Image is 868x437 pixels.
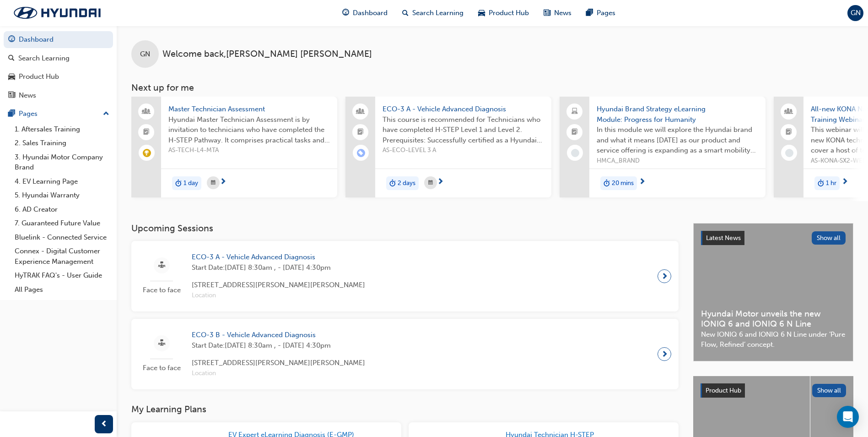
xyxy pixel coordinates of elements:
div: Product Hub [19,71,59,82]
button: GN [847,5,863,21]
div: Pages [19,109,38,119]
h3: Next up for me [117,82,868,93]
span: learningRecordVerb_NONE-icon [571,149,579,157]
span: people-icon [357,106,364,118]
span: Master Technician Assessment [168,104,330,115]
span: up-icon [103,108,109,120]
a: Search Learning [4,50,113,67]
div: News [19,90,36,101]
span: booktick-icon [143,126,150,138]
span: [STREET_ADDRESS][PERSON_NAME][PERSON_NAME] [192,280,365,290]
span: Hyundai Master Technician Assessment is by invitation to technicians who have completed the H-STE... [168,115,330,146]
span: This course is recommended for Technicians who have completed H-STEP Level 1 and Level 2. Prerequ... [383,115,544,146]
a: Latest NewsShow allHyundai Motor unveils the new IONIQ 6 and IONIQ 6 N LineNew IONIQ 6 and IONIQ ... [693,223,853,361]
span: Start Date: [DATE] 8:30am , - [DATE] 4:30pm [192,340,365,351]
a: 6. AD Creator [11,202,113,217]
span: sessionType_FACE_TO_FACE-icon [158,260,165,271]
span: ECO-3 B - Vehicle Advanced Diagnosis [192,330,365,340]
span: AS-TECH-L4-MTA [168,145,330,156]
span: Latest News [706,234,741,242]
span: Face to face [139,285,184,295]
a: search-iconSearch Learning [395,4,471,22]
span: Dashboard [353,8,388,18]
a: Face to faceECO-3 A - Vehicle Advanced DiagnosisStart Date:[DATE] 8:30am , - [DATE] 4:30pm[STREET... [139,248,671,304]
img: Trak [5,3,110,22]
span: Location [192,368,365,379]
a: 7. Guaranteed Future Value [11,216,113,230]
span: learningRecordVerb_NONE-icon [785,149,793,157]
a: News [4,87,113,104]
span: Hyundai Motor unveils the new IONIQ 6 and IONIQ 6 N Line [701,309,846,329]
a: Bluelink - Connected Service [11,230,113,245]
span: pages-icon [8,110,15,118]
span: news-icon [544,7,550,19]
span: sessionType_FACE_TO_FACE-icon [158,338,165,349]
span: GN [851,8,861,18]
span: guage-icon [342,7,349,19]
a: All Pages [11,283,113,297]
span: duration-icon [175,177,182,189]
span: Product Hub [706,387,741,394]
a: HyTRAK FAQ's - User Guide [11,268,113,283]
span: duration-icon [389,177,396,189]
span: next-icon [639,178,646,186]
span: news-icon [8,92,15,100]
span: ECO-3 A - Vehicle Advanced Diagnosis [383,104,544,115]
a: guage-iconDashboard [335,4,395,22]
span: people-icon [786,106,792,118]
a: Product Hub [4,68,113,85]
span: next-icon [661,270,668,283]
div: Open Intercom Messenger [837,406,859,428]
span: booktick-icon [571,126,578,138]
span: search-icon [8,55,15,63]
span: Location [192,290,365,301]
button: DashboardSearch LearningProduct HubNews [4,29,113,105]
span: people-icon [143,106,150,118]
a: Product HubShow all [701,383,846,398]
h3: Upcoming Sessions [131,223,679,234]
span: Face to face [139,363,184,373]
h3: My Learning Plans [131,404,679,415]
span: In this module we will explore the Hyundai brand and what it means [DATE] as our product and serv... [597,125,758,156]
span: pages-icon [586,7,593,19]
span: Pages [597,8,615,18]
span: Welcome back , [PERSON_NAME] [PERSON_NAME] [162,49,372,60]
a: 2. Sales Training [11,136,113,150]
span: search-icon [402,7,409,19]
a: Dashboard [4,31,113,48]
span: duration-icon [604,177,610,189]
span: 1 day [183,178,198,189]
span: Hyundai Brand Strategy eLearning Module: Progress for Humanity [597,104,758,125]
div: Search Learning [18,53,70,64]
a: car-iconProduct Hub [471,4,536,22]
a: 3. Hyundai Motor Company Brand [11,150,113,175]
span: laptop-icon [571,106,578,118]
span: ECO-3 A - Vehicle Advanced Diagnosis [192,252,365,262]
span: calendar-icon [211,177,216,189]
span: Product Hub [489,8,529,18]
span: car-icon [8,73,15,81]
span: next-icon [661,348,668,361]
button: Show all [812,231,846,245]
a: news-iconNews [536,4,579,22]
span: next-icon [437,178,444,186]
button: Pages [4,105,113,122]
span: Search Learning [412,8,464,18]
span: booktick-icon [786,126,792,138]
a: Connex - Digital Customer Experience Management [11,244,113,268]
span: New IONIQ 6 and IONIQ 6 N Line under ‘Pure Flow, Refined’ concept. [701,329,846,350]
span: AS-ECO-LEVEL 3 A [383,145,544,156]
a: 5. Hyundai Warranty [11,188,113,202]
a: Master Technician AssessmentHyundai Master Technician Assessment is by invitation to technicians ... [131,97,337,197]
a: 1. Aftersales Training [11,122,113,137]
a: 4. EV Learning Page [11,175,113,189]
a: pages-iconPages [579,4,623,22]
span: Start Date: [DATE] 8:30am , - [DATE] 4:30pm [192,262,365,273]
span: next-icon [220,178,226,186]
span: calendar-icon [428,177,433,189]
button: Show all [812,384,846,397]
span: duration-icon [818,177,824,189]
span: learningRecordVerb_ACHIEVE-icon [143,149,151,157]
span: guage-icon [8,36,15,44]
